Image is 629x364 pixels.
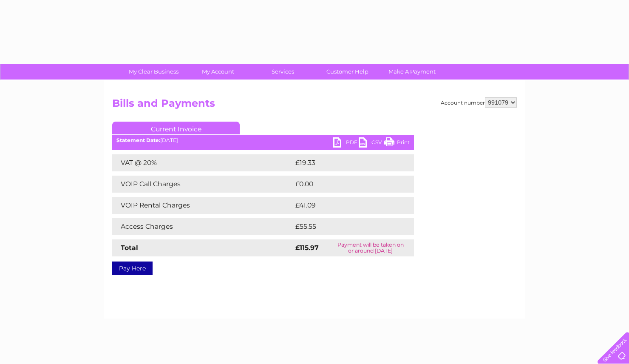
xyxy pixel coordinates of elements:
a: My Clear Business [119,64,189,80]
a: My Account [183,64,253,80]
td: Access Charges [112,218,293,235]
div: [DATE] [112,137,414,143]
a: Customer Help [312,64,382,80]
a: CSV [359,137,384,150]
td: £41.09 [293,197,396,214]
h2: Bills and Payments [112,97,517,114]
a: Make A Payment [377,64,447,80]
td: VOIP Call Charges [112,176,293,193]
a: Pay Here [112,262,153,275]
td: Payment will be taken on or around [DATE] [327,239,414,256]
a: PDF [333,137,359,150]
strong: £115.97 [295,244,319,252]
td: VOIP Rental Charges [112,197,293,214]
b: Statement Date: [116,137,160,143]
a: Services [248,64,318,80]
a: Current Invoice [112,122,240,134]
a: Print [384,137,410,150]
td: £19.33 [293,154,396,171]
td: £0.00 [293,176,394,193]
td: VAT @ 20% [112,154,293,171]
td: £55.55 [293,218,397,235]
div: Account number [441,97,517,108]
strong: Total [121,244,138,252]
